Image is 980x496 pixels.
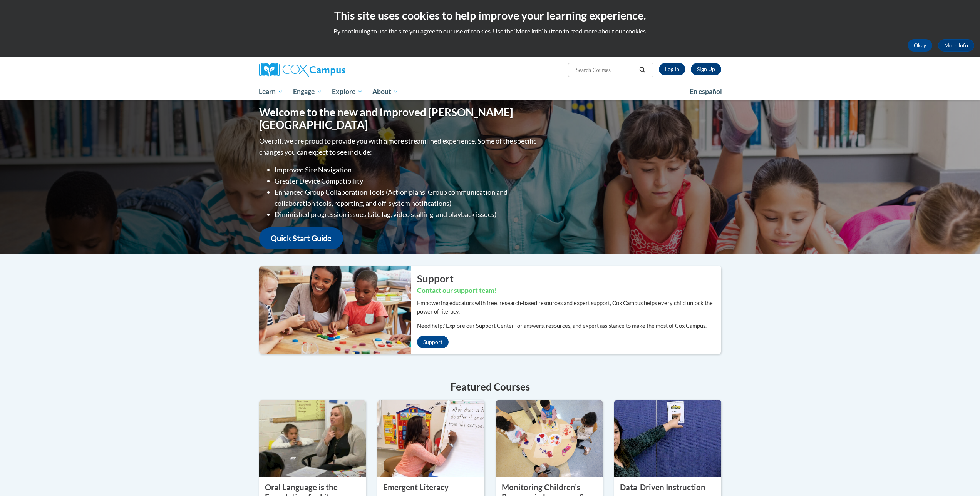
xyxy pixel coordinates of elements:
li: Greater Device Compatibility [275,175,538,187]
span: Learn [259,87,283,96]
a: Cox Campus [259,63,405,77]
a: Quick Start Guide [259,227,343,249]
p: Overall, we are proud to provide you with a more streamlined experience. Some of the specific cha... [259,135,538,158]
img: Emergent Literacy [377,400,484,477]
h2: This site uses cookies to help improve your learning experience. [6,8,974,23]
img: Oral Language is the Foundation for Literacy [259,400,366,477]
p: Need help? Explore our Support Center for answers, resources, and expert assistance to make the m... [417,322,721,330]
a: More Info [938,39,974,52]
span: En español [690,87,722,95]
a: Support [417,336,449,348]
h2: Support [417,272,721,286]
a: About [367,83,404,100]
span: Explore [332,87,363,96]
h3: Contact our support team! [417,286,721,296]
a: Register [691,63,721,75]
p: Empowering educators with free, research-based resources and expert support, Cox Campus helps eve... [417,299,721,316]
property: Data-Driven Instruction [620,483,705,492]
li: Enhanced Group Collaboration Tools (Action plans, Group communication and collaboration tools, re... [275,187,538,209]
a: En español [685,84,727,100]
a: Explore [327,83,368,100]
a: Log In [659,63,685,75]
button: Okay [908,39,932,52]
h4: Featured Courses [259,379,721,394]
div: Main menu [248,83,733,100]
h1: Welcome to the new and improved [PERSON_NAME][GEOGRAPHIC_DATA] [259,106,538,132]
a: Learn [254,83,288,100]
input: Search Courses [575,65,637,75]
img: Monitoring Children’s Progress in Language & Literacy in the Early Years [496,400,603,477]
a: Engage [288,83,327,100]
li: Improved Site Navigation [275,164,538,175]
img: Cox Campus [259,63,345,77]
li: Diminished progression issues (site lag, video stalling, and playback issues) [275,209,538,220]
span: About [372,87,399,96]
button: Search [637,65,648,75]
property: Emergent Literacy [383,483,449,492]
img: Data-Driven Instruction [614,400,721,477]
p: By continuing to use the site you agree to our use of cookies. Use the ‘More info’ button to read... [6,27,974,35]
span: Engage [293,87,322,96]
img: ... [253,266,411,354]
